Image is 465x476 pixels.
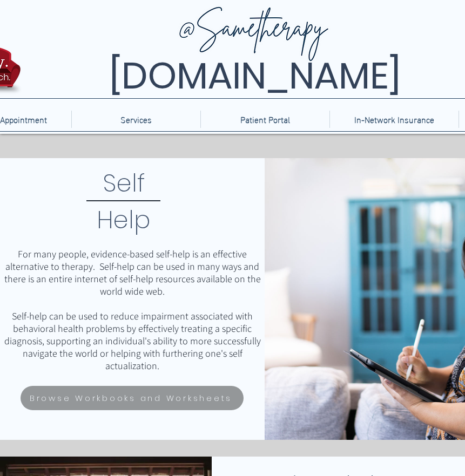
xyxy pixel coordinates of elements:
a: Patient Portal [200,111,329,128]
span: Self Help [97,166,151,237]
span: [DOMAIN_NAME] [109,50,401,101]
div: Services [71,111,200,128]
p: Services [115,111,157,128]
span: Browse Workbooks and Worksheets [30,392,232,404]
span: Self-help can be used to reduce impairment associated with behavioral health problems by effectiv... [4,310,261,372]
p: In-Network Insurance [349,111,440,128]
span: For many people, evidence-based self-help is an effective alternative to therapy. Self-help can b... [4,248,261,297]
a: In-Network Insurance [329,111,459,128]
a: Browse Workbooks and Worksheets [21,386,244,410]
p: Patient Portal [235,111,295,128]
